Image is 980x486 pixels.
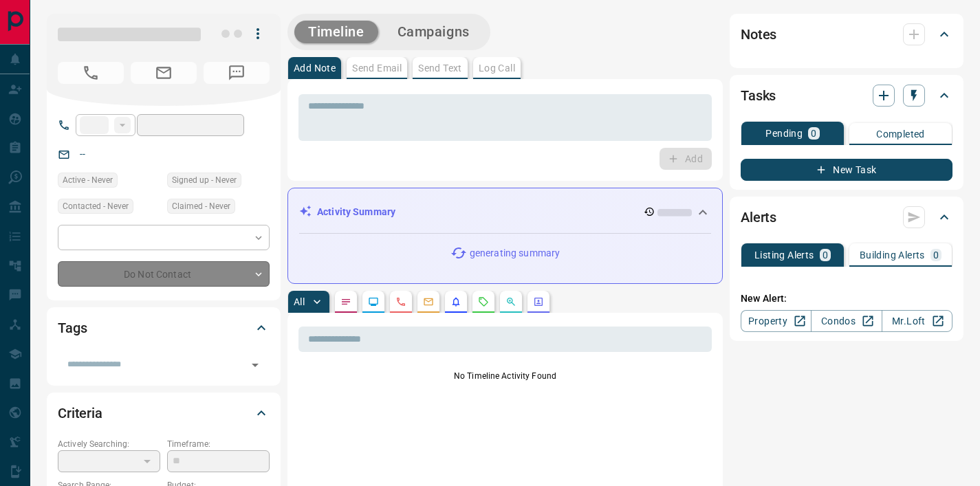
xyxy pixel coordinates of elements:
div: Activity Summary [299,199,711,225]
svg: Opportunities [505,296,516,307]
a: Condos [811,310,882,332]
p: Activity Summary [317,205,395,219]
h2: Tasks [741,85,776,107]
span: Active - Never [63,173,113,187]
p: 0 [933,250,939,260]
div: Do Not Contact [58,261,270,287]
p: Add Note [294,63,336,73]
p: Timeframe: [167,438,270,450]
svg: Calls [395,296,406,307]
svg: Emails [423,296,434,307]
a: -- [80,148,85,159]
p: No Timeline Activity Found [298,370,712,382]
p: 0 [823,250,828,260]
span: No Email [131,62,197,84]
button: Campaigns [384,21,483,43]
p: All [294,297,305,307]
h2: Criteria [58,402,102,424]
a: Mr.Loft [882,310,952,332]
span: Claimed - Never [172,199,230,213]
div: Criteria [58,397,270,430]
svg: Agent Actions [533,296,544,307]
h2: Tags [58,317,87,339]
p: New Alert: [741,291,952,306]
h2: Alerts [741,206,776,228]
p: Building Alerts [860,250,925,260]
svg: Requests [478,296,489,307]
p: 0 [811,129,816,138]
button: Timeline [294,21,378,43]
div: Notes [741,18,952,51]
button: New Task [741,159,952,181]
div: Tasks [741,79,952,112]
span: Signed up - Never [172,173,237,187]
button: Open [246,355,265,375]
span: No Number [204,62,270,84]
svg: Notes [340,296,351,307]
h2: Notes [741,23,776,45]
p: Actively Searching: [58,438,160,450]
span: Contacted - Never [63,199,129,213]
p: Pending [765,129,803,138]
div: Tags [58,311,270,344]
p: generating summary [470,246,560,261]
a: Property [741,310,812,332]
svg: Listing Alerts [450,296,461,307]
p: Listing Alerts [754,250,814,260]
div: Alerts [741,201,952,234]
svg: Lead Browsing Activity [368,296,379,307]
p: Completed [876,129,925,139]
span: No Number [58,62,124,84]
